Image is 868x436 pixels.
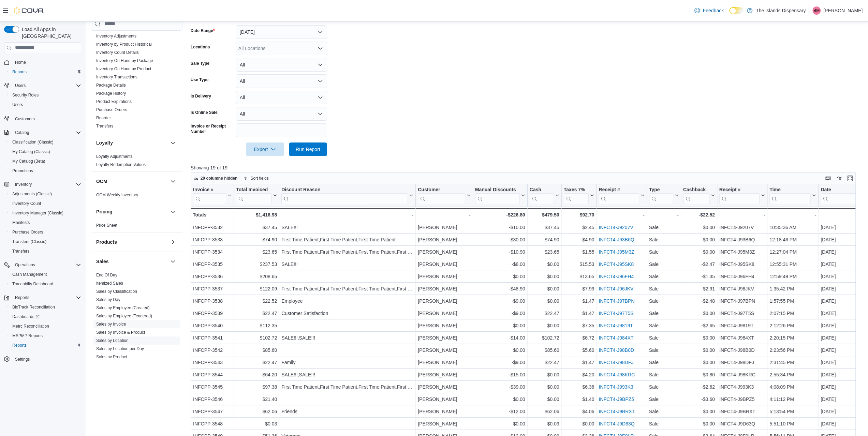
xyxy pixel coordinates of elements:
[599,187,639,193] div: Receipt #
[529,187,554,193] div: Cash
[599,421,634,426] a: INFCT4-J9D63Q
[1,293,84,302] button: Reports
[475,187,520,204] div: Manual Discounts
[191,123,233,134] label: Invoice or Receipt Number
[236,211,277,219] div: $1,416.98
[15,295,29,300] span: Reports
[7,156,84,166] button: My Catalog (Beta)
[96,162,146,167] a: Loyalty Redemption Values
[12,249,29,254] span: Transfers
[821,187,862,204] div: Date
[281,187,408,193] div: Discount Reason
[12,139,54,145] span: Classification (Classic)
[96,208,167,215] button: Pricing
[821,187,867,204] button: Date
[599,360,633,365] a: INFCT4-J98DFJ
[7,199,84,208] button: Inventory Count
[96,162,146,167] span: Loyalty Redemption Values
[96,178,107,185] h3: OCM
[835,174,843,182] button: Display options
[96,193,138,197] a: OCM Weekly Inventory
[599,237,634,242] a: INFCT4-J93B6Q
[191,77,208,82] label: Use Type
[418,187,471,204] button: Customer
[169,177,177,185] button: OCM
[96,346,144,351] a: Sales by Location per Day
[10,101,81,109] span: Users
[821,187,862,193] div: Date
[7,246,84,256] button: Transfers
[12,261,81,269] span: Operations
[96,314,152,318] a: Sales by Employee (Tendered)
[246,142,284,156] button: Export
[236,187,271,204] div: Total Invoiced
[10,332,45,340] a: MSPMP Reports
[169,238,177,246] button: Products
[12,129,32,137] button: Catalog
[12,168,33,174] span: Promotions
[281,187,413,204] button: Discount Reason
[7,147,84,156] button: My Catalog (Classic)
[10,219,81,227] span: Manifests
[599,286,633,291] a: INFCT4-J96JKV
[96,338,129,343] a: Sales by Location
[96,281,123,286] a: Itemized Sales
[12,355,81,363] span: Settings
[14,7,44,14] img: Cova
[193,187,232,204] button: Invoice #
[296,146,320,153] span: Run Report
[10,270,81,279] span: Cash Management
[96,42,152,47] a: Inventory by Product Historical
[96,208,112,215] h3: Pricing
[91,191,182,202] div: OCM
[756,6,806,15] p: The Islands Dispensary
[15,262,35,268] span: Operations
[12,58,81,66] span: Home
[96,107,127,112] span: Purchase Orders
[10,332,81,340] span: MSPMP Reports
[599,274,634,279] a: INFCT4-J96FH4
[10,280,81,288] span: Traceabilty Dashboard
[7,279,84,289] button: Traceabilty Dashboard
[250,142,280,156] span: Export
[19,26,81,40] span: Load All Apps in [GEOGRAPHIC_DATA]
[96,91,126,96] span: Package History
[10,238,49,246] a: Transfers (Classic)
[7,189,84,199] button: Adjustments (Classic)
[599,187,644,204] button: Receipt #
[12,304,55,310] span: BioTrack Reconciliation
[7,166,84,176] button: Promotions
[12,129,81,137] span: Catalog
[563,187,594,204] button: Taxes 7%
[823,6,863,15] p: [PERSON_NAME]
[7,67,84,77] button: Reports
[10,322,81,330] span: Metrc Reconciliation
[10,228,46,236] a: Purchase Orders
[10,199,44,208] a: Inventory Count
[91,32,182,133] div: Inventory
[12,180,81,189] span: Inventory
[12,261,38,269] button: Operations
[96,116,111,120] a: Reorder
[96,273,117,277] a: End Of Day
[599,384,633,390] a: INFCT4-J993K3
[12,281,53,287] span: Traceabilty Dashboard
[96,83,126,88] a: Package Details
[96,75,137,79] a: Inventory Transactions
[719,211,765,219] div: -
[1,354,84,364] button: Settings
[7,208,84,218] button: Inventory Manager (Classic)
[12,294,32,302] button: Reports
[563,187,589,204] div: Taxes 7%
[683,223,715,231] div: $0.00
[7,100,84,109] button: Users
[10,313,42,321] a: Dashboards
[1,81,84,90] button: Users
[683,211,715,219] div: -$22.52
[96,289,137,294] a: Sales by Classification
[12,272,47,277] span: Cash Management
[769,223,816,231] div: 10:35:36 AM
